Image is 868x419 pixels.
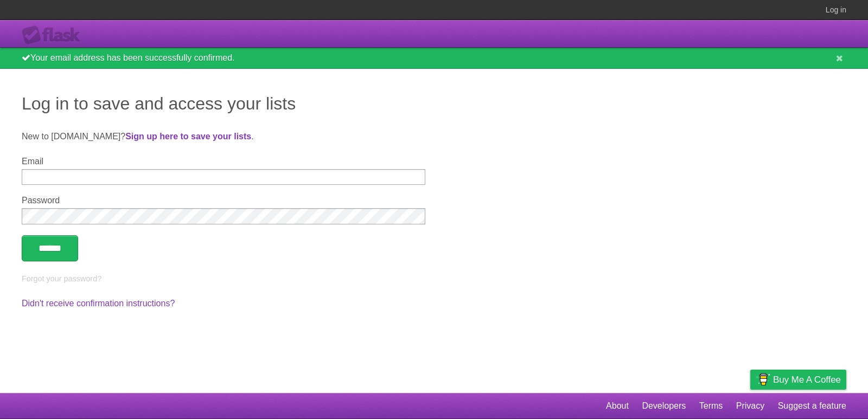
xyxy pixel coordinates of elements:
a: Sign up here to save your lists [125,132,251,141]
p: New to [DOMAIN_NAME]? . [22,130,846,143]
h1: Log in to save and access your lists [22,91,846,117]
a: Forgot your password? [22,274,101,283]
a: About [606,396,629,416]
a: Suggest a feature [778,396,846,416]
label: Email [22,157,425,166]
img: Buy me a coffee [756,370,770,389]
a: Developers [642,396,686,416]
a: Terms [699,396,723,416]
a: Privacy [736,396,764,416]
div: Flask [22,25,87,45]
a: Buy me a coffee [750,370,846,390]
a: Didn't receive confirmation instructions? [22,299,175,308]
label: Password [22,196,425,205]
span: Buy me a coffee [773,370,841,389]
